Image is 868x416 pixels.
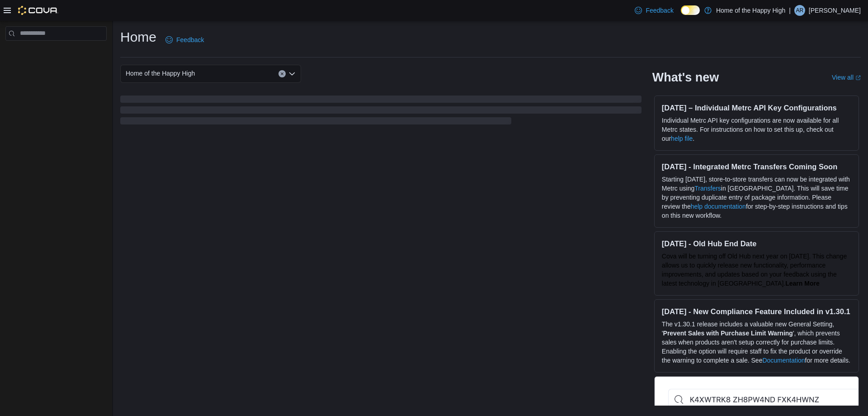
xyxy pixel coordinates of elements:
[662,253,847,287] span: Cova will be turning off Old Hub next year on [DATE]. This change allows us to quickly release ne...
[278,70,286,77] button: Clear input
[663,330,793,337] strong: Prevent Sales with Purchase Limit Warning
[652,70,719,85] h2: What's new
[120,97,642,126] span: Loading
[832,74,861,81] a: View allExternal link
[5,43,107,64] nav: Complex example
[662,175,851,220] p: Starting [DATE], store-to-store transfers can now be integrated with Metrc using in [GEOGRAPHIC_D...
[662,116,851,143] p: Individual Metrc API key configurations are now available for all Metrc states. For instructions ...
[789,5,791,16] p: |
[671,135,693,142] a: help file
[120,28,156,46] h1: Home
[694,185,721,192] a: Transfers
[18,6,58,15] img: Cova
[662,320,851,365] p: The v1.30.1 release includes a valuable new General Setting, ' ', which prevents sales when produ...
[662,103,851,112] h3: [DATE] – Individual Metrc API Key Configurations
[809,5,861,16] p: [PERSON_NAME]
[662,162,851,171] h3: [DATE] - Integrated Metrc Transfers Coming Soon
[794,5,805,16] div: Alana Ratke
[681,5,700,15] input: Dark Mode
[691,203,746,210] a: help documentation
[716,5,785,16] p: Home of the Happy High
[855,75,861,81] svg: External link
[662,307,851,316] h3: [DATE] - New Compliance Feature Included in v1.30.1
[662,239,851,248] h3: [DATE] - Old Hub End Date
[176,35,204,44] span: Feedback
[288,70,296,77] button: Open list of options
[646,6,673,15] span: Feedback
[785,280,819,287] a: Learn More
[126,68,195,79] span: Home of the Happy High
[796,5,804,16] span: AR
[762,357,805,364] a: Documentation
[162,31,208,49] a: Feedback
[631,1,677,19] a: Feedback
